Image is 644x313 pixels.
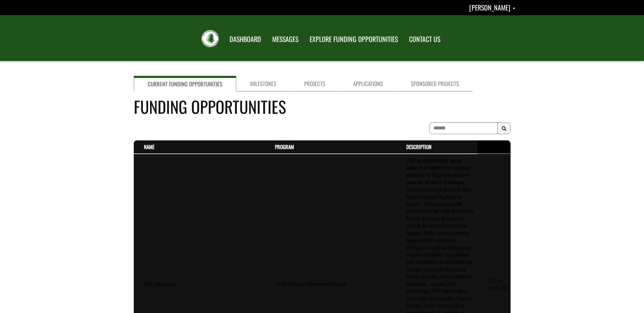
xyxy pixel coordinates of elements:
a: Nicole Marburg [469,2,515,13]
a: FRIP Submissions [144,280,177,287]
a: Start an Application [487,276,508,291]
a: Applications [339,76,397,91]
a: MESSAGES [267,31,303,48]
a: Description [406,143,431,150]
a: DASHBOARD [224,31,266,48]
a: Current Funding Opportunities [134,76,236,91]
a: EXPLORE FUNDING OPPORTUNITIES [305,31,403,48]
h4: Funding Opportunities [134,95,511,119]
a: Program [275,143,294,150]
a: Name [144,143,154,150]
a: CONTACT US [404,31,445,48]
nav: Main Navigation [223,29,445,48]
span: [PERSON_NAME] [469,2,510,13]
a: Sponsored Projects [397,76,473,91]
img: FRIAA Submissions Portal [202,30,219,47]
a: Projects [290,76,339,91]
button: Search Results [497,122,511,134]
a: Milestones [236,76,290,91]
